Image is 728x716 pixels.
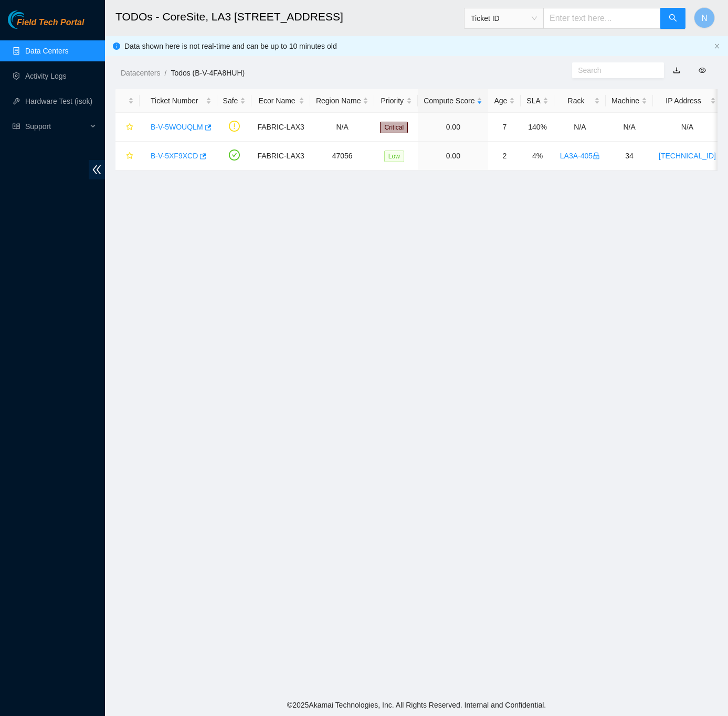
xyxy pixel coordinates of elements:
[699,67,706,74] span: eye
[653,113,722,142] td: N/A
[121,69,160,77] a: Datacenters
[171,69,245,77] a: Todos (B-V-4FA8HUH)
[380,122,408,133] span: Critical
[606,113,653,142] td: N/A
[521,142,554,170] td: 4%
[13,123,20,130] span: read
[25,72,67,80] a: Activity Logs
[229,149,240,161] span: check-circle
[89,160,105,179] span: double-left
[8,19,84,33] a: Akamai TechnologiesField Tech Portal
[694,7,715,28] button: N
[126,152,133,161] span: star
[384,151,404,162] span: Low
[164,69,166,77] span: /
[471,10,537,26] span: Ticket ID
[714,43,720,49] span: close
[25,97,92,105] a: Hardware Test (isok)
[310,142,375,170] td: 47056
[673,66,680,74] a: download
[8,10,53,29] img: Akamai Technologies
[543,8,661,29] input: Enter text here...
[560,152,600,160] a: LA3A-405lock
[25,47,68,55] a: Data Centers
[714,43,720,50] button: close
[606,142,653,170] td: 34
[418,142,488,170] td: 0.00
[151,123,203,131] a: B-V-5WOUQLM
[665,62,688,79] button: download
[669,14,677,24] span: search
[659,152,716,160] a: [TECHNICAL_ID]
[521,113,554,142] td: 140%
[229,121,240,132] span: exclamation-circle
[310,113,375,142] td: N/A
[488,113,521,142] td: 7
[121,119,134,135] button: star
[126,123,133,132] span: star
[554,113,606,142] td: N/A
[251,142,310,170] td: FABRIC-LAX3
[121,147,134,164] button: star
[488,142,521,170] td: 2
[701,12,708,25] span: N
[151,152,198,160] a: B-V-5XF9XCD
[660,8,685,29] button: search
[593,152,600,159] span: lock
[251,113,310,142] td: FABRIC-LAX3
[17,18,84,28] span: Field Tech Portal
[25,116,87,137] span: Support
[578,65,650,76] input: Search
[418,113,488,142] td: 0.00
[105,694,728,716] footer: © 2025 Akamai Technologies, Inc. All Rights Reserved. Internal and Confidential.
